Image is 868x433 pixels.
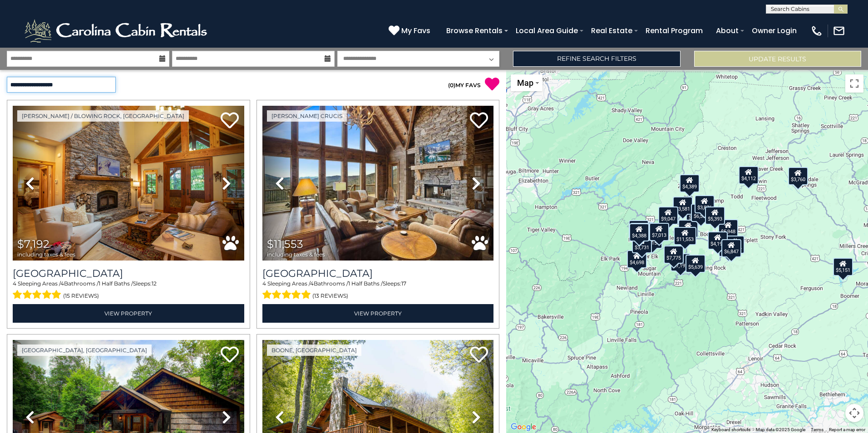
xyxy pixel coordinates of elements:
[448,82,455,89] span: ( )
[470,345,488,365] a: Add to favorites
[450,82,454,89] span: 0
[513,51,680,67] a: Refine Search Filters
[649,223,669,241] div: $7,013
[511,23,582,39] a: Local Area Guide
[711,427,750,433] button: Keyboard shortcuts
[788,167,808,185] div: $3,760
[833,25,845,37] img: mail-regular-white.png
[845,404,863,422] button: Map camera controls
[508,421,538,433] img: Google
[508,421,538,433] a: Open this area in Google Maps (opens a new window)
[152,280,157,287] span: 12
[674,227,696,245] div: $11,553
[627,250,647,268] div: $4,698
[389,25,433,37] a: My Favs
[705,207,725,225] div: $5,393
[679,174,699,192] div: $4,389
[739,166,759,184] div: $4,112
[845,74,863,93] button: Toggle fullscreen view
[312,290,348,302] span: (13 reviews)
[13,280,16,287] span: 4
[17,237,49,251] span: $7,192
[632,235,652,253] div: $3,731
[348,280,383,287] span: 1 Half Baths /
[221,111,239,131] a: Add to favorites
[267,251,325,257] span: including taxes & fees
[99,280,133,287] span: 1 Half Baths /
[811,427,824,432] a: Terms (opens in new tab)
[711,23,743,39] a: About
[517,78,533,88] span: Map
[833,258,853,276] div: $5,151
[262,304,494,323] a: View Property
[829,427,865,432] a: Report a map error
[221,345,239,365] a: Add to favorites
[721,239,741,257] div: $6,847
[262,267,494,280] a: [GEOGRAPHIC_DATA]
[60,280,64,287] span: 4
[442,23,507,39] a: Browse Rentals
[17,110,189,122] a: [PERSON_NAME] / Blowing Rock, [GEOGRAPHIC_DATA]
[724,236,744,254] div: $5,444
[267,344,361,356] a: Boone, [GEOGRAPHIC_DATA]
[756,427,805,432] span: Map data ©2025 Google
[694,195,714,213] div: $3,876
[13,106,244,261] img: thumbnail_163269168.jpeg
[267,110,347,122] a: [PERSON_NAME] Crucis
[664,246,684,264] div: $7,775
[694,51,861,67] button: Update Results
[262,267,494,280] h3: Cucumber Tree Lodge
[629,223,649,241] div: $4,388
[708,231,728,250] div: $4,191
[718,219,738,237] div: $5,948
[401,280,406,287] span: 17
[678,220,698,238] div: $7,664
[470,111,488,131] a: Add to favorites
[13,267,244,280] h3: Mountain Song Lodge
[310,280,314,287] span: 4
[262,106,494,261] img: thumbnail_163270761.jpeg
[810,25,823,37] img: phone-regular-white.png
[747,23,801,39] a: Owner Login
[685,255,705,273] div: $5,639
[658,207,678,225] div: $9,047
[511,74,542,91] button: Change map style
[262,280,494,301] div: Sleeping Areas / Bathrooms / Sleeps:
[63,290,99,302] span: (15 reviews)
[13,304,244,323] a: View Property
[691,204,711,222] div: $6,556
[641,23,707,39] a: Rental Program
[628,220,648,238] div: $5,746
[262,280,266,287] span: 4
[17,344,152,356] a: [GEOGRAPHIC_DATA], [GEOGRAPHIC_DATA]
[13,280,244,301] div: Sleeping Areas / Bathrooms / Sleeps:
[401,25,430,36] span: My Favs
[23,17,211,44] img: White-1-2.png
[17,251,75,257] span: including taxes & fees
[673,197,693,215] div: $3,581
[13,267,244,280] a: [GEOGRAPHIC_DATA]
[267,237,303,251] span: $11,553
[587,23,637,39] a: Real Estate
[448,82,481,89] a: (0)MY FAVS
